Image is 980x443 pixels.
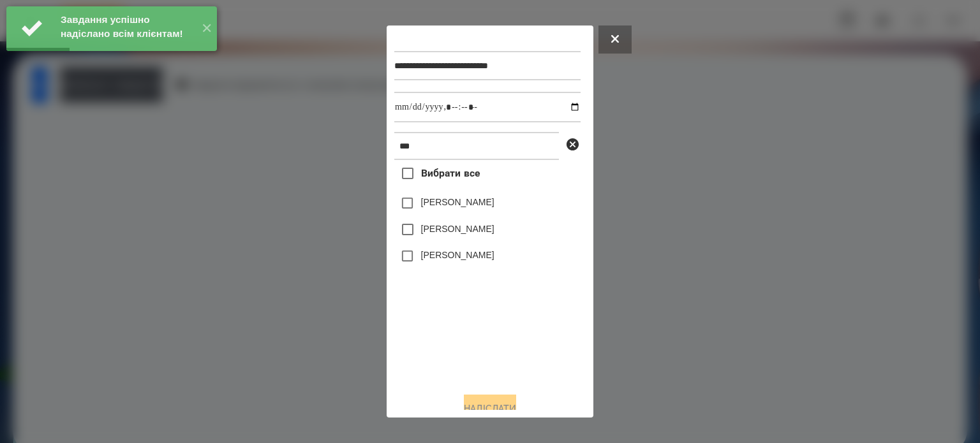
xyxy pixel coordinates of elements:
[421,196,494,208] label: [PERSON_NAME]
[464,395,516,423] button: Надіслати
[421,249,494,261] label: [PERSON_NAME]
[421,166,480,181] span: Вибрати все
[421,222,494,235] label: [PERSON_NAME]
[61,13,191,41] div: Завдання успішно надіслано всім клієнтам!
